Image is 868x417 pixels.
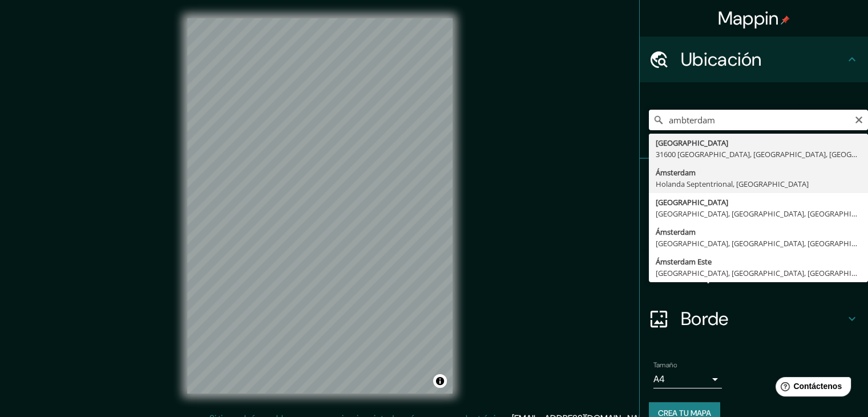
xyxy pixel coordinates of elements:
[781,15,790,25] img: pin-icon.png
[640,205,868,250] div: Estilo
[656,197,728,207] font: [GEOGRAPHIC_DATA]
[656,256,712,267] font: Ámsterdam Este
[656,179,809,189] font: Holanda Septentrional, [GEOGRAPHIC_DATA]
[656,138,728,148] font: [GEOGRAPHIC_DATA]
[640,159,868,205] div: Patas
[653,360,677,370] font: Tamaño
[649,110,868,130] input: Elige tu ciudad o zona
[656,167,696,178] font: Ámsterdam
[653,370,722,388] div: A4
[766,372,855,404] iframe: Lanzador de widgets de ayuda
[187,18,453,394] canvas: Mapa
[640,37,868,82] div: Ubicación
[681,307,729,331] font: Borde
[854,114,863,125] button: Claro
[433,374,447,388] button: Activar o desactivar atribución
[640,250,868,296] div: Disposición
[681,47,762,71] font: Ubicación
[656,227,696,237] font: Ámsterdam
[653,373,665,385] font: A4
[718,6,779,30] font: Mappin
[640,296,868,342] div: Borde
